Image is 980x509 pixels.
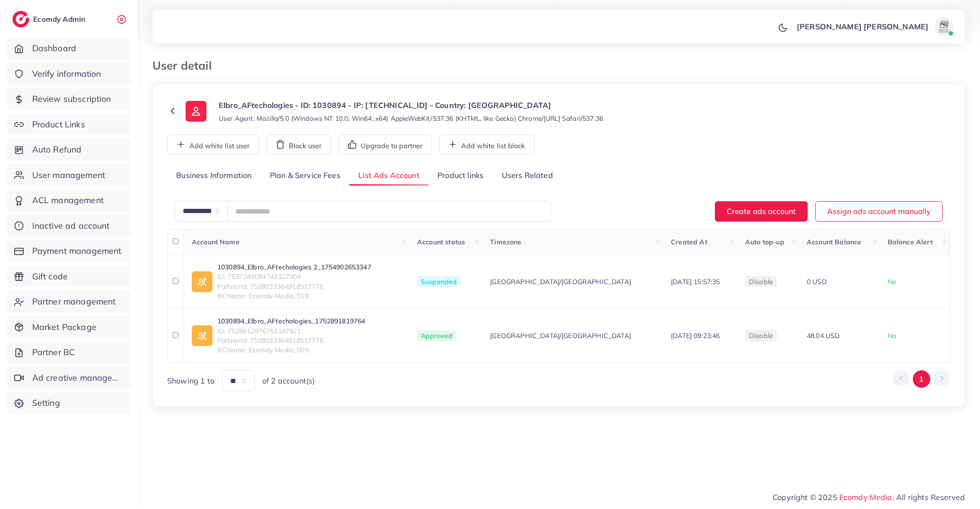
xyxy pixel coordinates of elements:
a: Ad creative management [7,367,130,389]
span: Account Name [192,238,240,246]
button: Upgrade to partner [339,134,432,154]
span: Approved [417,330,456,341]
span: of 2 account(s) [262,375,315,386]
a: List Ads Account [349,166,428,186]
img: ic-ad-info.7fc67b75.svg [192,325,213,346]
span: Copyright © 2025 [773,491,965,503]
span: Created At [671,238,707,246]
span: BCName: Ecomdy Media_018 [217,291,371,301]
span: No [888,277,896,286]
span: PartnerId: 7528033364918517776 [217,282,371,291]
span: disable [749,331,773,340]
span: 48.04 USD [807,331,839,340]
a: [PERSON_NAME] [PERSON_NAME]avatar [792,17,957,36]
span: disable [749,277,773,286]
a: Partner management [7,291,130,313]
small: User Agent: Mozilla/5.0 (Windows NT 10.0; Win64; x64) AppleWebKit/537.36 (KHTML, like Gecko) Chro... [219,114,603,123]
a: Payment management [7,240,130,262]
button: Go to page 1 [913,370,930,388]
span: Partner management [32,295,116,308]
span: Account status [417,238,465,246]
a: Plan & Service Fees [261,166,349,186]
a: Dashboard [7,37,130,59]
h2: Ecomdy Admin [33,15,88,24]
p: [PERSON_NAME] [PERSON_NAME] [797,21,928,32]
a: Users Related [492,166,561,186]
span: No [888,331,896,340]
img: ic-user-info.36bf1079.svg [186,101,206,122]
span: 0 USD [807,277,827,286]
span: Gift code [32,270,68,283]
span: [GEOGRAPHIC_DATA]/[GEOGRAPHIC_DATA] [490,331,631,340]
ul: Pagination [892,370,950,388]
span: User management [32,169,105,181]
span: Partner BC [32,346,75,358]
button: Add white list block [439,134,535,154]
span: PartnerId: 7528033364918517776 [217,336,365,345]
span: Account Balance [807,238,861,246]
a: Product links [428,166,492,186]
span: Showing 1 to [167,375,214,386]
span: BCName: Ecomdy Media_005 [217,345,365,355]
span: Product Links [32,118,85,131]
h3: User detail [152,59,219,72]
a: 1030894_Elbro_AFtechologies 2_1754902653347 [217,262,371,272]
a: Gift code [7,266,130,287]
span: Auto Refund [32,143,82,156]
span: Balance Alert [888,238,933,246]
a: logoEcomdy Admin [12,11,88,27]
img: avatar [935,17,953,36]
span: Ad creative management [32,372,123,384]
span: ID: 7537249094742327304 [217,272,371,281]
a: Ecomdy Media [839,492,892,502]
span: ID: 7528612976753147921 [217,326,365,336]
img: ic-ad-info.7fc67b75.svg [192,271,213,292]
span: Market Package [32,321,97,333]
a: User management [7,164,130,186]
span: [GEOGRAPHIC_DATA]/[GEOGRAPHIC_DATA] [490,277,631,286]
span: , All rights Reserved [892,491,965,503]
a: Market Package [7,316,130,338]
span: Auto top-up [745,238,784,246]
span: Inactive ad account [32,220,110,232]
span: ACL management [32,194,104,206]
span: Setting [32,397,60,409]
span: Dashboard [32,42,76,54]
a: Verify information [7,63,130,85]
span: Payment management [32,245,122,257]
span: [DATE] 15:57:35 [671,277,720,286]
a: Inactive ad account [7,215,130,237]
button: Assign ads account manually [815,201,943,222]
a: Product Links [7,114,130,135]
button: Add white list user [167,134,259,154]
a: Setting [7,392,130,414]
span: Suspended [417,276,461,287]
a: Review subscription [7,88,130,110]
a: Auto Refund [7,139,130,161]
img: logo [12,11,29,27]
a: 1030894_Elbro_AFtechologies_1752891819764 [217,316,365,326]
a: Business Information [167,166,261,186]
span: Review subscription [32,93,111,105]
button: Block user [267,134,331,154]
a: ACL management [7,189,130,211]
button: Create ads account [715,201,808,222]
p: Elbro_AFtechologies - ID: 1030894 - IP: [TECHNICAL_ID] - Country: [GEOGRAPHIC_DATA] [219,99,603,111]
span: Verify information [32,68,101,80]
span: [DATE] 09:23:46 [671,331,720,340]
span: Timezone [490,238,521,246]
a: Partner BC [7,341,130,363]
